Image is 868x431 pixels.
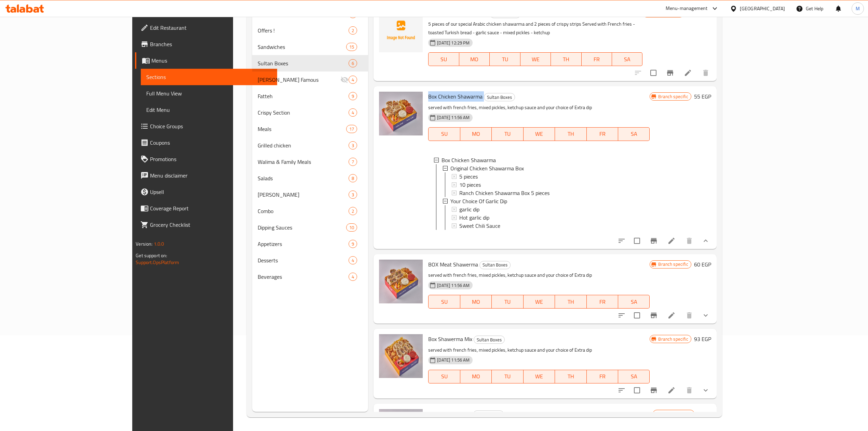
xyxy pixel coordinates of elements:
a: Edit menu item [667,311,676,319]
svg: Show Choices [702,311,710,319]
span: Desserts [258,256,349,264]
h6: 60 EGP [694,260,711,269]
a: Edit menu item [684,69,692,77]
h6: 207.2 EGP [687,9,711,18]
span: Get support on: [136,251,167,260]
span: SA [621,129,647,139]
h6: 55 EGP [694,92,711,101]
button: TH [551,52,581,66]
div: Sultan Boxes [473,410,504,419]
span: Appetizers [258,240,349,248]
span: Sections [146,73,272,81]
button: FR [587,370,618,383]
button: WE [520,52,551,66]
a: Branches [135,36,277,52]
div: items [349,240,357,248]
div: items [349,273,357,281]
div: Salads8 [252,170,368,186]
span: TH [558,371,584,381]
span: SU [431,371,457,381]
span: Offers ! [258,26,349,35]
span: Version: [136,239,152,248]
span: Walima & Family Meals [258,158,349,166]
button: show more [697,307,714,324]
span: Your Choice Of Garlic Dip [450,197,507,205]
span: BOX Meat Shawerma [428,259,478,270]
button: SA [618,127,650,141]
span: [DATE] 11:56 AM [434,282,472,289]
span: Select to update [630,383,644,397]
a: Menus [135,52,277,69]
a: Edit Menu [141,102,277,118]
span: Full Menu View [146,89,272,97]
button: SU [428,370,460,383]
span: Dipping Sauces [258,223,346,232]
div: items [349,191,357,199]
svg: Show Choices [702,386,710,394]
span: FR [589,297,615,307]
button: SA [618,370,650,383]
div: Sultan Boxes [258,59,349,67]
button: SA [618,295,650,309]
button: sort-choices [613,307,630,324]
button: FR [582,52,612,66]
button: Branch-specific-item [646,307,662,324]
img: Shawarma and Crispy Box [379,9,423,52]
div: items [349,158,357,166]
div: items [349,108,357,117]
button: show more [697,233,714,249]
button: TH [555,127,586,141]
button: TU [492,127,523,141]
div: Crispy Section4 [252,104,368,121]
div: items [349,207,357,215]
span: Sultan Boxes [484,93,515,101]
span: Sandwiches [258,43,346,51]
div: Combo [258,207,349,215]
span: Branch specific [659,410,694,417]
div: Sandwiches15 [252,39,368,55]
p: served with french fries, mixed pickles, ketchup sauce and your choice of Extra dip [428,346,650,354]
div: Beverages4 [252,269,368,285]
div: Walima & Family Meals7 [252,154,368,170]
div: Crispy Section [258,108,349,117]
span: 7 [349,159,357,165]
span: Branch specific [655,93,691,100]
button: SU [428,295,460,309]
div: Meals [258,125,346,133]
span: M [856,5,860,12]
p: served with french fries, mixed pickles, ketchup sauce and your choice of Extra dip [428,271,650,279]
span: FR [589,129,615,139]
img: Box Shawerma Mix [379,334,423,378]
span: 10 [347,224,357,231]
span: [PERSON_NAME] Famous [258,76,341,84]
span: Select to update [630,308,644,323]
span: SA [621,371,647,381]
span: Grilled chicken [258,141,349,149]
span: 5 pieces [459,172,478,181]
div: items [349,256,357,264]
span: WE [526,371,552,381]
span: SA [621,297,647,307]
span: Branch specific [655,336,691,342]
div: [GEOGRAPHIC_DATA] [740,5,785,12]
a: Edit menu item [667,386,676,394]
button: Branch-specific-item [646,382,662,399]
span: Edit Restaurant [150,24,272,32]
div: Rozo [258,191,349,199]
span: MO [463,371,489,381]
div: Fatteh9 [252,88,368,104]
button: MO [460,127,492,141]
p: 5 pieces of our special Arabic chicken shawarma and 2 pieces of crispy strips Served with French ... [428,20,642,37]
a: Edit menu item [667,237,676,245]
button: TU [492,295,523,309]
span: Sultan Boxes [480,261,510,269]
span: Upsell [150,188,272,196]
a: Choice Groups [135,118,277,134]
h6: 93 EGP [694,334,711,344]
button: FR [587,295,618,309]
span: WE [526,297,552,307]
span: SU [431,129,457,139]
